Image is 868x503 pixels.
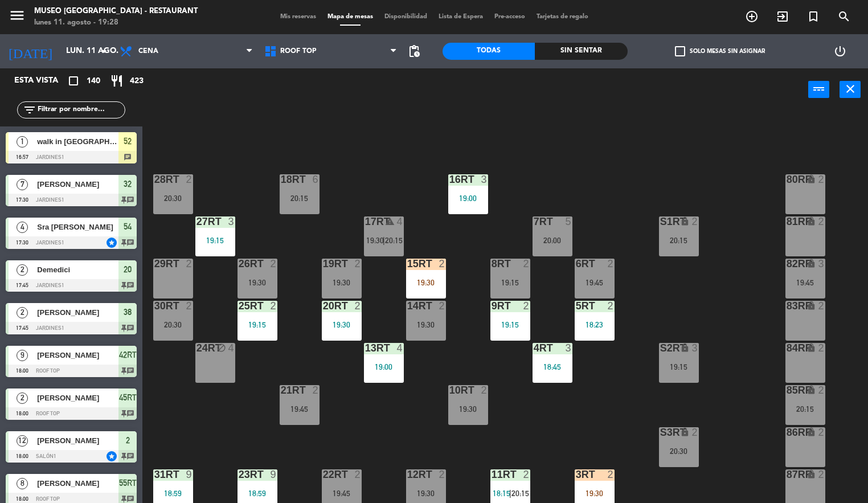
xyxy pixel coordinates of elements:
[280,405,320,413] div: 19:45
[37,349,118,361] span: [PERSON_NAME]
[818,301,825,311] div: 2
[238,321,277,329] div: 19:15
[396,343,403,353] div: 4
[354,301,361,311] div: 2
[691,427,698,437] div: 2
[37,264,118,276] span: Demedici
[17,350,28,361] span: 9
[323,259,324,269] div: 19RT
[523,301,530,311] div: 2
[439,259,445,269] div: 2
[787,259,787,269] div: 82RR
[490,321,530,329] div: 19:15
[186,174,193,185] div: 2
[37,178,118,190] span: [PERSON_NAME]
[806,469,816,479] i: lock
[67,74,80,88] i: crop_square
[691,343,698,353] div: 3
[406,489,446,497] div: 19:30
[270,469,277,480] div: 9
[124,134,132,148] span: 52
[354,469,361,480] div: 2
[37,306,118,318] span: [PERSON_NAME]
[406,321,446,329] div: 19:30
[17,307,28,318] span: 2
[806,259,816,268] i: lock
[124,263,132,276] span: 20
[110,74,124,88] i: restaurant
[280,194,320,202] div: 20:15
[787,216,787,227] div: 81RR
[366,236,384,245] span: 19:30
[9,7,26,28] button: menu
[312,385,319,395] div: 2
[275,14,322,20] span: Mis reservas
[523,469,530,480] div: 2
[808,81,829,98] button: power_input
[675,46,765,56] label: Solo mesas sin asignar
[138,47,158,55] span: Cena
[312,174,319,185] div: 6
[818,469,825,480] div: 2
[365,343,366,353] div: 13RT
[23,103,36,117] i: filter_list
[407,469,408,480] div: 12RT
[481,174,488,185] div: 3
[130,75,144,88] span: 423
[776,10,789,23] i: exit_to_app
[124,177,132,191] span: 32
[124,305,132,319] span: 38
[239,259,239,269] div: 26RT
[607,301,614,311] div: 2
[124,220,132,234] span: 54
[407,44,421,58] span: pending_actions
[787,469,787,480] div: 87RR
[787,343,787,353] div: 84RR
[511,489,529,498] span: 20:15
[37,435,118,447] span: [PERSON_NAME]
[239,301,239,311] div: 25RT
[840,81,861,98] button: close
[379,14,433,20] span: Disponibilidad
[6,74,82,88] div: Esta vista
[126,434,130,447] span: 2
[119,476,137,490] span: 55RT
[533,363,572,371] div: 18:45
[280,47,317,55] span: Roof Top
[443,43,535,60] div: Todas
[154,469,155,480] div: 31RT
[186,259,193,269] div: 2
[365,216,366,227] div: 17RT
[154,174,155,185] div: 28RT
[818,343,825,353] div: 2
[17,264,28,276] span: 2
[659,447,699,455] div: 20:30
[575,279,615,287] div: 19:45
[531,14,594,20] span: Tarjetas de regalo
[745,10,759,23] i: add_circle_outline
[270,259,277,269] div: 2
[34,17,198,28] div: lunes 11. agosto - 19:28
[787,174,787,185] div: 80RR
[449,174,450,185] div: 16RT
[534,216,534,227] div: 7RT
[354,259,361,269] div: 2
[154,259,155,269] div: 29RT
[216,343,226,353] i: block
[787,385,787,395] div: 85RR
[97,44,111,58] i: arrow_drop_down
[406,279,446,287] div: 19:30
[186,301,193,311] div: 2
[119,348,137,362] span: 42RT
[659,236,699,244] div: 20:15
[322,14,379,20] span: Mapa de mesas
[818,174,825,185] div: 2
[565,343,572,353] div: 3
[407,301,408,311] div: 14RT
[680,216,690,226] i: lock
[385,236,403,245] span: 20:15
[659,363,699,371] div: 19:15
[37,136,118,148] span: walk in [GEOGRAPHIC_DATA]
[17,136,28,148] span: 1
